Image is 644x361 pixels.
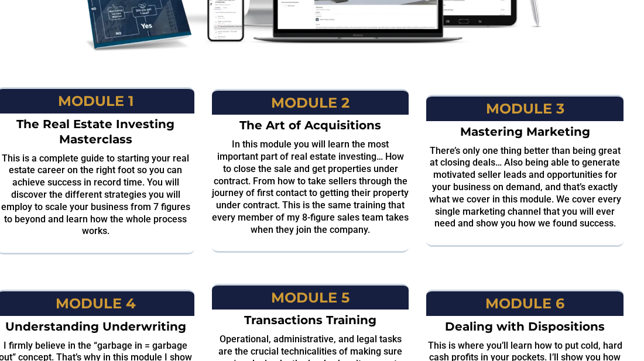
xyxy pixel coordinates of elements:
[485,295,564,312] strong: module 6
[460,125,590,139] strong: Mastering Marketing
[212,139,409,236] h2: In this module you will learn the most important part of real estate investing… How to close the ...
[271,94,350,111] strong: module 2
[239,118,381,132] strong: The Art of Acquisitions
[426,145,624,231] h2: There’s only one thing better than being great at closing deals… Also being able to generate moti...
[271,289,350,306] strong: module 5
[244,313,376,327] strong: Transactions Training
[58,92,133,109] strong: module 1
[486,100,564,117] strong: module 3
[56,295,136,312] strong: module 4
[445,319,605,334] strong: Dealing with Dispositions
[5,319,186,334] strong: Understanding Underwriting
[16,117,174,146] strong: The Real Estate Investing Masterclass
